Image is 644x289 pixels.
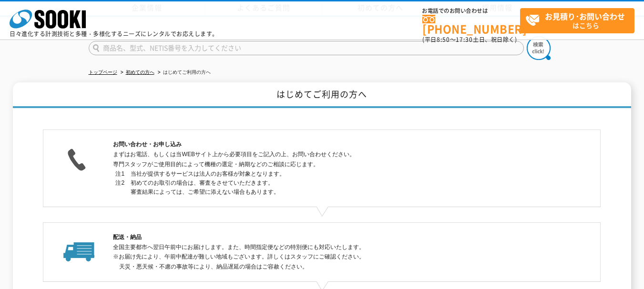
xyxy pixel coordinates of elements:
[115,169,124,179] dt: 注1
[527,36,551,60] img: btn_search.png
[156,68,211,78] li: はじめてご利用の方へ
[115,179,124,188] dt: 注2
[113,242,531,252] p: 全国主要都市へ翌日午前中にお届けします。また、時間指定便などの特別便にも対応いたします。
[422,8,520,14] span: お電話でのお問い合わせは
[50,232,109,263] img: 配送・納品
[456,35,473,44] span: 17:30
[89,41,524,55] input: 商品名、型式、NETIS番号を入力してください
[89,70,117,75] a: トップページ
[13,82,631,109] h1: はじめてご利用の方へ
[113,140,531,149] h2: お問い合わせ・お申し込み
[437,35,450,44] span: 8:50
[131,169,531,179] dd: 当社が提供するサービスは法人のお客様が対象となります。
[545,10,625,22] strong: お見積り･お問い合わせ
[50,140,109,176] img: お問い合わせ・お申し込み
[422,15,520,34] a: [PHONE_NUMBER]
[131,179,531,197] dd: 初めてのお取引の場合は、審査をさせていただきます。 審査結果によっては、ご希望に添えない場合もあります。
[126,70,154,75] a: 初めての方へ
[520,8,634,33] a: お見積り･お問い合わせはこちら
[113,232,531,242] h2: 配送・納品
[119,252,531,272] p: ※お届け先により、午前中配達が難しい地域もございます。詳しくはスタッフにご確認ください。 天災・悪天候・不慮の事故等により、納品遅延の場合はご容赦ください。
[525,9,634,32] span: はこちら
[113,149,531,169] p: まずはお電話、もしくは当WEBサイト上から必要項目をご記入の上、お問い合わせください。 専門スタッフがご使用目的によって機種の選定・納期などのご相談に応じます。
[10,31,218,37] p: 日々進化する計測技術と多種・多様化するニーズにレンタルでお応えします。
[422,35,517,44] span: (平日 ～ 土日、祝日除く)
